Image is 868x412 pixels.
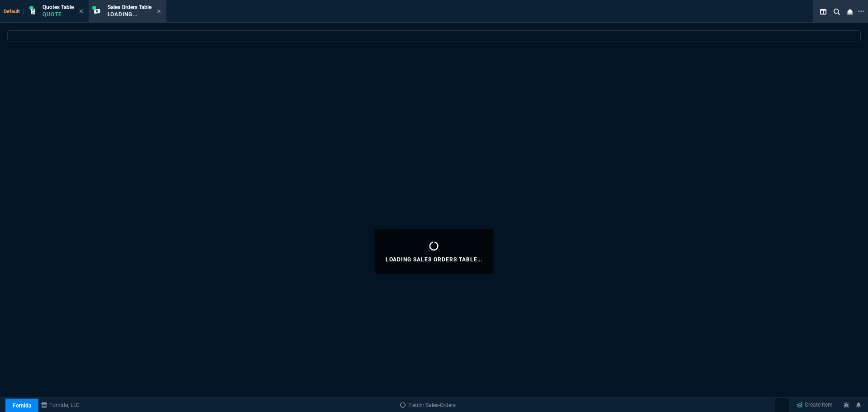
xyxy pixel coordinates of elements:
[816,6,830,17] nx-icon: Split Panels
[42,4,74,10] span: Quotes Table
[858,7,864,16] nx-icon: Open New Tab
[793,398,836,412] a: Create Item
[38,401,82,409] a: msbcCompanyName
[4,9,24,14] span: Default
[42,11,74,18] p: Quote
[400,401,456,409] a: Fetch: Sales-Orders
[386,256,483,263] p: Loading Sales Orders Table...
[830,6,844,17] nx-icon: Search
[79,8,83,15] nx-icon: Close Tab
[844,6,856,17] nx-icon: Close Workbench
[108,4,151,10] span: Sales Orders Table
[108,11,151,18] p: Loading...
[157,8,161,15] nx-icon: Close Tab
